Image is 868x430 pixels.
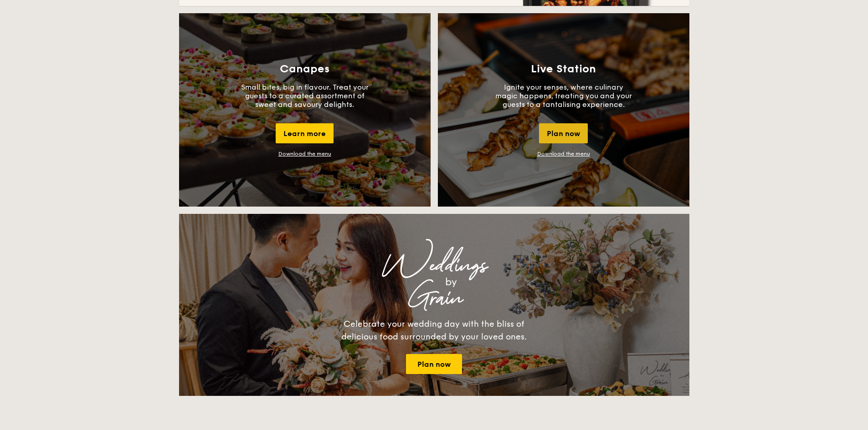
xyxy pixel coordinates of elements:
[332,318,537,343] div: Celebrate your wedding day with the bliss of delicious food surrounded by your loved ones.
[236,83,373,109] p: Small bites, big in flavour. Treat your guests to a curated assortment of sweet and savoury delig...
[276,123,334,143] div: Learn more
[293,274,609,290] div: by
[539,123,588,143] div: Plan now
[531,63,596,76] h3: Live Station
[495,83,632,109] p: Ignite your senses, where culinary magic happens, treating you and your guests to a tantalising e...
[406,354,462,374] a: Plan now
[259,258,609,274] div: Weddings
[280,63,329,76] h3: Canapes
[537,151,590,157] a: Download the menu
[278,151,331,157] a: Download the menu
[259,290,609,307] div: Grain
